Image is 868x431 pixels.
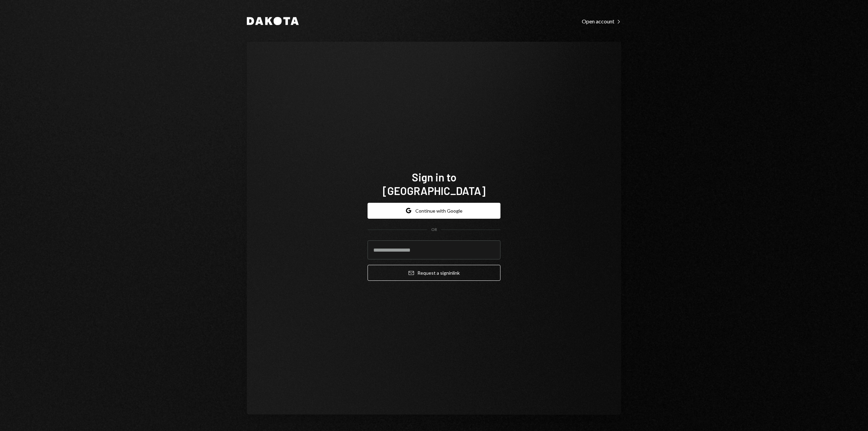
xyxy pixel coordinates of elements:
[582,17,621,25] a: Open account
[431,227,437,233] div: OR
[368,265,500,281] button: Request a signinlink
[368,203,500,219] button: Continue with Google
[368,170,500,197] h1: Sign in to [GEOGRAPHIC_DATA]
[582,18,621,25] div: Open account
